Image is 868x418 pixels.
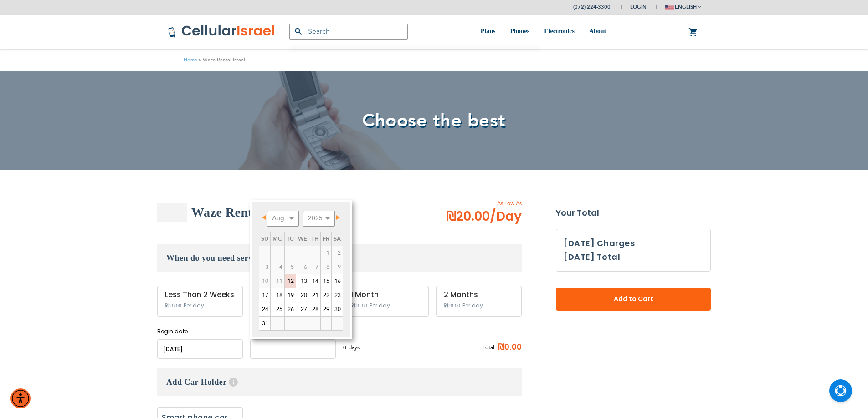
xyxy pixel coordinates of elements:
[351,291,421,299] div: 1 Month
[271,288,284,302] a: 18
[564,237,703,250] h3: [DATE] Charges
[481,15,496,49] a: Plans
[303,211,335,227] select: Select year
[665,5,674,10] img: english
[510,15,529,49] a: Phones
[421,199,522,207] span: As Low As
[285,288,296,302] a: 19
[321,274,331,288] a: 15
[343,343,349,352] span: 0
[349,343,360,352] span: days
[157,327,243,336] label: Begin date
[564,250,620,264] h3: [DATE] Total
[494,341,522,354] span: ₪0.00
[191,203,299,222] h2: Waze Rental Israel
[481,28,496,35] span: Plans
[544,15,575,49] a: Electronics
[289,24,408,40] input: Search
[157,244,522,272] h3: When do you need service?
[444,302,460,309] span: ₪20.00
[285,274,296,288] a: 12
[309,302,320,316] a: 28
[309,288,320,302] a: 21
[197,55,245,64] li: Waze Rental Israel
[157,203,187,222] img: Waze Rental Israel
[184,56,197,63] a: Home
[267,211,299,227] select: Select month
[665,0,701,14] button: english
[157,368,522,396] h3: Add Car Holder
[362,108,506,133] span: Choose the best
[332,274,343,288] a: 16
[184,302,204,310] span: Per day
[259,317,270,330] a: 31
[259,302,270,316] a: 24
[271,302,284,316] a: 25
[296,274,309,288] a: 13
[483,343,494,352] span: Total
[271,274,285,288] td: minimum 5 days rental Or minimum 4 months on Long term plans
[259,274,271,288] td: minimum 5 days rental Or minimum 4 months on Long term plans
[296,302,309,316] a: 27
[490,207,522,226] span: /Day
[544,28,575,35] span: Electronics
[462,302,483,310] span: Per day
[229,378,238,387] span: Help
[10,388,31,408] div: Accessibility Menu
[165,302,181,309] span: ₪20.00
[630,4,647,10] span: Login
[321,302,331,316] a: 29
[321,288,331,302] a: 22
[157,339,243,359] input: MM/DD/YYYY
[556,206,711,220] strong: Your Total
[444,291,514,299] div: 2 Months
[589,15,606,49] a: About
[336,215,340,220] span: Next
[332,302,343,316] a: 30
[262,215,266,220] span: Prev
[556,288,711,311] button: Add to Cart
[165,291,235,299] div: Less Than 2 Weeks
[259,288,270,302] a: 17
[285,302,296,316] a: 26
[370,302,390,310] span: Per day
[309,274,320,288] a: 14
[586,294,681,304] span: Add to Cart
[168,25,276,38] img: Cellular Israel Logo
[446,207,522,226] span: ₪20.00
[259,274,270,288] span: 10
[250,339,336,359] input: MM/DD/YYYY
[573,4,611,10] a: (072) 224-3300
[331,212,342,223] a: Next
[332,288,343,302] a: 23
[296,288,309,302] a: 20
[271,274,284,288] span: 11
[510,28,529,35] span: Phones
[351,302,367,309] span: ₪20.00
[589,28,606,35] span: About
[260,212,271,223] a: Prev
